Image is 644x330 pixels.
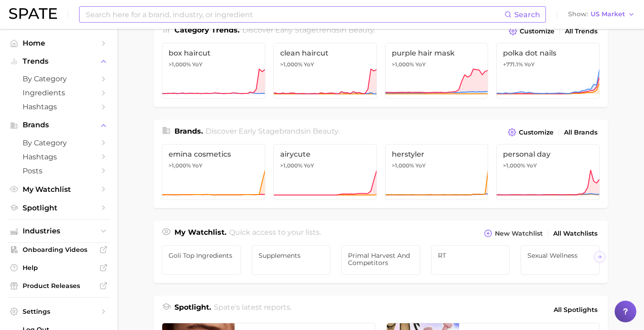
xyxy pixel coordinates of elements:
button: Trends [7,55,110,68]
span: Goli Top Ingredients [169,252,234,259]
a: Ingredients [7,86,110,100]
span: box haircut [169,49,259,57]
a: All Spotlights [551,302,600,317]
span: Supplements [259,252,324,259]
a: Hashtags [7,150,110,164]
span: Primal Harvest and Competitors [348,252,414,266]
span: Customize [519,129,554,136]
button: ShowUS Market [566,9,637,20]
a: My Watchlist [7,182,110,196]
span: by Category [23,74,95,83]
span: >1,000% [169,61,191,68]
a: RT [431,245,510,275]
span: Hashtags [23,102,95,111]
button: Brands [7,118,110,132]
a: Settings [7,305,110,318]
a: All Brands [562,126,600,139]
a: clean haircut>1,000% YoY [273,43,377,99]
a: by Category [7,72,110,86]
span: >1,000% [169,162,191,169]
img: SPATE [9,8,57,19]
span: >1,000% [503,162,525,169]
span: >1,000% [280,61,302,68]
span: My Watchlist [23,185,95,194]
span: Onboarding Videos [23,246,95,254]
span: Discover Early Stage brands in . [206,127,339,135]
span: Ingredients [23,88,95,97]
span: +771.1% [503,61,523,68]
button: Industries [7,224,110,238]
span: Discover Early Stage trends in . [242,26,375,34]
h2: Quick access to your lists. [229,227,321,240]
button: Customize [506,126,556,139]
span: airycute [280,150,370,158]
button: Scroll Right [594,251,606,263]
span: YoY [524,61,535,68]
span: emina cosmetics [169,150,259,158]
span: All Watchlists [553,230,597,237]
span: Trends [23,57,95,65]
span: RT [438,252,503,259]
h2: Spate's latest reports. [214,302,291,317]
a: Primal Harvest and Competitors [341,245,420,275]
a: All Trends [563,25,600,37]
span: >1,000% [280,162,302,169]
a: emina cosmetics>1,000% YoY [162,144,265,200]
span: Hashtags [23,153,95,161]
button: Customize [507,25,557,37]
span: >1,000% [392,61,414,68]
span: clean haircut [280,49,370,57]
span: beauty [348,26,374,34]
a: Help [7,261,110,274]
span: All Spotlights [554,304,597,315]
span: Sexual Wellness [527,252,593,259]
span: Brands [23,121,95,129]
span: Help [23,264,95,272]
span: by Category [23,139,95,147]
span: Customize [520,28,555,35]
span: Category Trends . [174,26,240,34]
a: Sexual Wellness [521,245,600,275]
span: >1,000% [392,162,414,169]
span: Industries [23,227,95,235]
span: Show [568,12,588,17]
span: All Trends [565,28,597,35]
span: Home [23,39,95,47]
input: Search here for a brand, industry, or ingredient [85,7,504,22]
button: New Watchlist [482,227,545,240]
a: airycute>1,000% YoY [273,144,377,200]
a: Goli Top Ingredients [162,245,241,275]
span: Search [514,10,540,19]
a: personal day>1,000% YoY [496,144,600,200]
span: Product Releases [23,282,95,290]
span: personal day [503,150,593,158]
span: purple hair mask [392,49,482,57]
a: All Watchlists [551,228,600,240]
a: Onboarding Videos [7,243,110,256]
a: Hashtags [7,100,110,114]
span: YoY [526,162,537,169]
span: YoY [192,162,202,169]
span: polka dot nails [503,49,593,57]
span: YoY [304,61,314,68]
span: Spotlight [23,204,95,212]
span: YoY [304,162,314,169]
a: purple hair mask>1,000% YoY [385,43,489,99]
a: Spotlight [7,201,110,215]
span: US Market [591,12,625,17]
span: beauty [313,127,338,135]
a: Posts [7,164,110,178]
a: polka dot nails+771.1% YoY [496,43,600,99]
span: Posts [23,167,95,175]
span: YoY [415,162,426,169]
span: herstyler [392,150,482,158]
h1: My Watchlist. [174,227,226,240]
a: herstyler>1,000% YoY [385,144,489,200]
h1: Spotlight. [174,302,211,317]
span: YoY [415,61,426,68]
span: Settings [23,307,95,316]
span: All Brands [564,129,597,136]
span: YoY [192,61,202,68]
a: box haircut>1,000% YoY [162,43,265,99]
a: Product Releases [7,279,110,293]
